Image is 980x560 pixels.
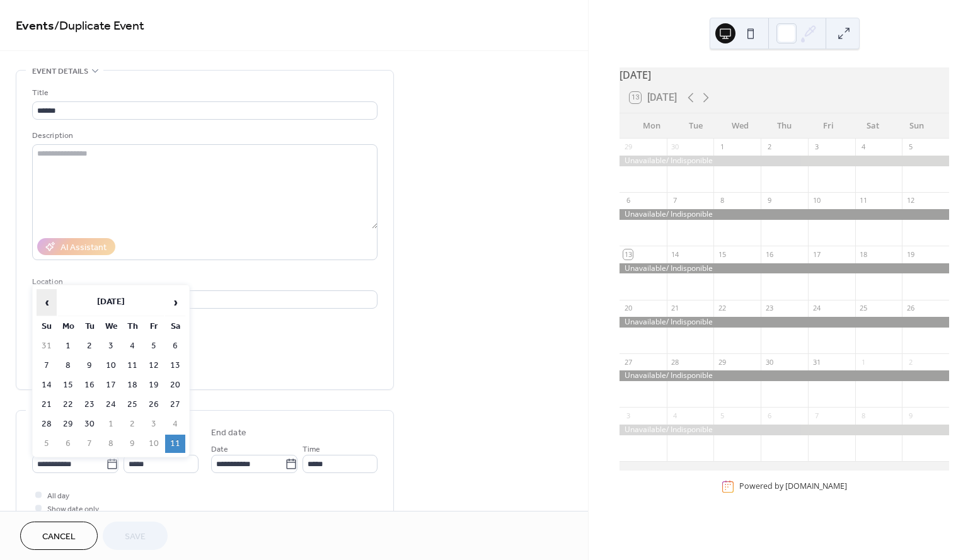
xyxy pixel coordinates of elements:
[20,522,98,550] button: Cancel
[671,357,680,367] div: 28
[906,142,915,152] div: 5
[620,67,949,83] div: [DATE]
[122,435,142,453] td: 9
[58,376,78,394] td: 15
[303,443,320,456] span: Time
[764,304,774,313] div: 23
[58,289,164,316] th: [DATE]
[79,415,100,433] td: 30
[717,411,727,420] div: 5
[620,425,949,435] div: Unavailable/ Indisponible
[79,357,100,375] td: 9
[101,357,121,375] td: 10
[671,142,680,152] div: 30
[58,337,78,355] td: 1
[79,337,100,355] td: 2
[620,263,949,274] div: Unavailable/ Indisponible
[764,196,774,205] div: 9
[906,304,915,313] div: 26
[42,530,76,544] span: Cancel
[812,304,821,313] div: 24
[717,304,727,313] div: 22
[101,435,121,453] td: 8
[906,249,915,259] div: 19
[58,317,78,336] th: Mo
[54,14,144,38] span: / Duplicate Event
[764,249,774,259] div: 16
[851,113,895,139] div: Sat
[671,196,680,205] div: 7
[859,249,868,259] div: 18
[122,376,142,394] td: 18
[101,415,121,433] td: 1
[37,435,57,453] td: 5
[623,196,633,205] div: 6
[623,411,633,420] div: 3
[671,411,680,420] div: 4
[37,396,57,414] td: 21
[859,357,868,367] div: 1
[623,304,633,313] div: 20
[718,113,762,139] div: Wed
[165,415,185,433] td: 4
[144,337,164,355] td: 5
[47,489,69,503] span: All day
[165,396,185,414] td: 27
[79,396,100,414] td: 23
[79,435,100,453] td: 7
[79,376,100,394] td: 16
[717,357,727,367] div: 29
[165,317,185,336] th: Sa
[620,209,949,220] div: Unavailable/ Indisponible
[620,156,949,166] div: Unavailable/ Indisponible
[717,249,727,259] div: 15
[37,415,57,433] td: 28
[58,396,78,414] td: 22
[165,376,185,394] td: 20
[812,357,821,367] div: 31
[58,415,78,433] td: 29
[812,142,821,152] div: 3
[764,142,774,152] div: 2
[764,411,774,420] div: 6
[37,317,57,336] th: Su
[37,357,57,375] td: 7
[32,129,375,142] div: Description
[32,275,375,289] div: Location
[144,376,164,394] td: 19
[630,113,674,139] div: Mon
[859,142,868,152] div: 4
[122,415,142,433] td: 2
[785,481,847,492] a: [DOMAIN_NAME]
[906,196,915,205] div: 12
[623,357,633,367] div: 27
[122,357,142,375] td: 11
[211,426,246,440] div: End date
[122,337,142,355] td: 4
[37,337,57,355] td: 31
[674,113,718,139] div: Tue
[812,411,821,420] div: 7
[144,435,164,453] td: 10
[37,376,57,394] td: 14
[623,142,633,152] div: 29
[101,376,121,394] td: 17
[122,396,142,414] td: 25
[144,415,164,433] td: 3
[764,357,774,367] div: 30
[144,396,164,414] td: 26
[58,357,78,375] td: 8
[717,142,727,152] div: 1
[101,337,121,355] td: 3
[37,290,56,315] span: ‹
[762,113,806,139] div: Thu
[16,14,54,38] a: Events
[165,357,185,375] td: 13
[165,337,185,355] td: 6
[620,370,949,381] div: Unavailable/ Indisponible
[211,443,228,456] span: Date
[32,65,88,78] span: Event details
[717,196,727,205] div: 8
[859,411,868,420] div: 8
